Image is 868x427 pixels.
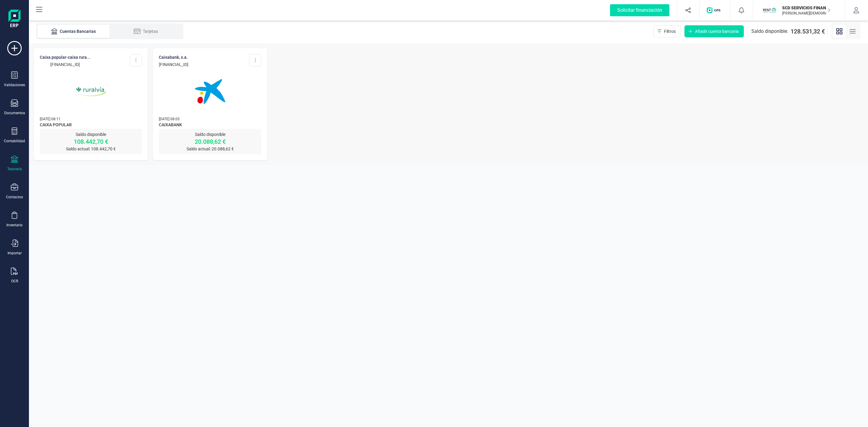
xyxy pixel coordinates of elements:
div: Importar [8,251,22,256]
button: Logo de OPS [703,1,726,20]
p: [FINANCIAL_ID] [159,61,188,68]
div: Tarjetas [122,28,170,34]
div: OCR [11,279,18,284]
span: 128.531,32 € [791,27,825,36]
button: SCSCD SERVICIOS FINANCIEROS SL[PERSON_NAME][DEMOGRAPHIC_DATA][DEMOGRAPHIC_DATA] [760,1,838,20]
div: Tesorería [7,167,22,171]
button: Solicitar financiación [603,1,677,20]
p: CAIXA POPULAR-CAIXA RURA... [40,54,90,60]
button: Filtros [653,25,681,37]
div: Documentos [4,111,25,115]
div: Inventario [6,223,23,228]
p: Saldo disponible [40,131,142,137]
img: Logo de OPS [707,7,723,13]
button: Añadir cuenta bancaria [684,25,744,37]
span: CAIXA POPULAR [40,122,142,129]
p: Saldo disponible [159,131,261,137]
img: SC [763,4,776,17]
div: Solicitar financiación [610,4,669,16]
span: Saldo disponible: [751,28,788,35]
div: Cuentas Bancarias [49,28,98,34]
div: Contabilidad [4,139,25,143]
p: [FINANCIAL_ID] [40,61,90,68]
p: 108.442,70 € [40,137,142,146]
span: Filtros [664,28,676,34]
p: 20.088,62 € [159,137,261,146]
p: Saldo actual: 108.442,70 € [40,146,142,152]
p: [PERSON_NAME][DEMOGRAPHIC_DATA][DEMOGRAPHIC_DATA] [782,11,830,16]
span: Añadir cuenta bancaria [695,28,739,34]
span: CAIXABANK [159,122,261,129]
img: Logo Finanedi [8,10,20,29]
p: CAIXABANK, S.A. [159,54,188,60]
span: [DATE] 08:11 [40,117,61,121]
div: Contactos [6,195,23,199]
div: Validaciones [4,83,25,87]
p: SCD SERVICIOS FINANCIEROS SL [782,5,830,11]
p: Saldo actual: 20.088,62 € [159,146,261,152]
span: [DATE] 08:05 [159,117,180,121]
